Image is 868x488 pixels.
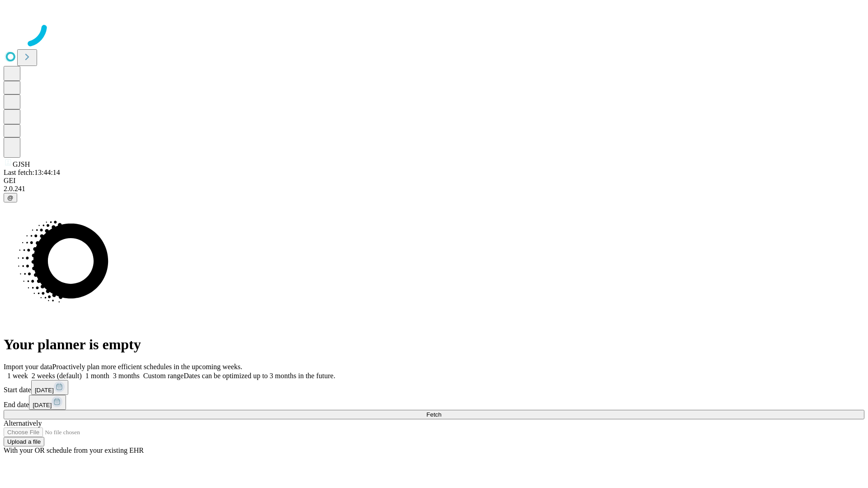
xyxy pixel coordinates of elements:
[52,363,242,371] span: Proactively plan more efficient schedules in the upcoming weeks.
[4,380,864,395] div: Start date
[29,395,66,410] button: [DATE]
[7,194,14,201] span: @
[4,410,864,419] button: Fetch
[4,363,52,371] span: Import your data
[4,437,44,446] button: Upload a file
[4,395,864,410] div: End date
[33,402,52,408] span: [DATE]
[4,177,864,185] div: GEI
[31,380,68,395] button: [DATE]
[143,372,184,380] span: Custom range
[85,372,109,380] span: 1 month
[426,411,441,418] span: Fetch
[184,372,335,380] span: Dates can be optimized up to 3 months in the future.
[4,419,42,427] span: Alternatively
[4,193,17,202] button: @
[4,185,864,193] div: 2.0.241
[4,169,60,176] span: Last fetch: 13:44:14
[32,372,82,380] span: 2 weeks (default)
[4,336,864,353] h1: Your planner is empty
[4,446,144,454] span: With your OR schedule from your existing EHR
[7,372,28,380] span: 1 week
[113,372,140,380] span: 3 months
[35,387,54,394] span: [DATE]
[13,160,30,168] span: GJSH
